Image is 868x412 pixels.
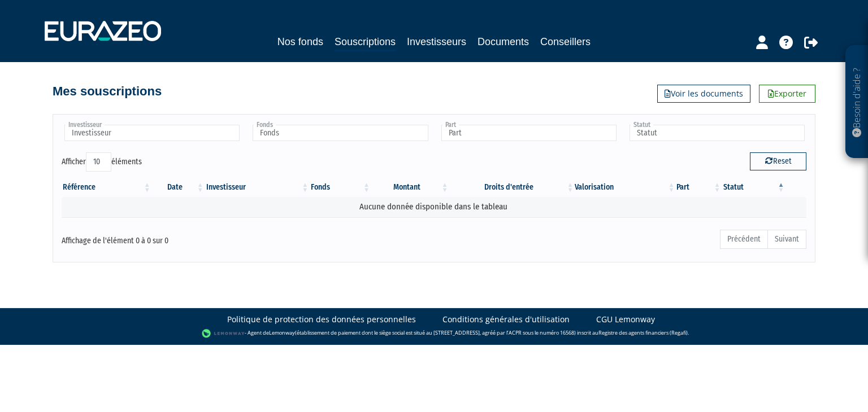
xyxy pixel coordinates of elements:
p: Besoin d'aide ? [850,51,863,153]
select: Afficheréléments [86,152,111,172]
a: Voir les documents [657,85,750,103]
a: Registre des agents financiers (Regafi) [598,329,688,336]
img: 1732889491-logotype_eurazeo_blanc_rvb.png [45,21,161,41]
div: - Agent de (établissement de paiement dont le siège social est situé au [STREET_ADDRESS], agréé p... [11,328,857,339]
a: Documents [478,34,529,50]
img: logo-lemonway.png [202,328,245,339]
a: Lemonway [269,329,295,336]
th: Valorisation: activer pour trier la colonne par ordre croissant [575,178,676,197]
th: Investisseur: activer pour trier la colonne par ordre croissant [205,178,310,197]
a: Exporter [759,85,815,103]
th: Droits d'entrée: activer pour trier la colonne par ordre croissant [450,178,575,197]
th: Fonds: activer pour trier la colonne par ordre croissant [310,178,371,197]
a: Conseillers [540,34,591,50]
th: Référence : activer pour trier la colonne par ordre croissant [62,178,152,197]
a: Politique de protection des données personnelles [227,314,416,325]
button: Reset [750,152,806,170]
label: Afficher éléments [62,152,142,172]
div: Affichage de l'élément 0 à 0 sur 0 [62,229,362,247]
a: Souscriptions [335,34,396,51]
a: Investisseurs [407,34,466,50]
td: Aucune donnée disponible dans le tableau [62,197,806,217]
th: Montant: activer pour trier la colonne par ordre croissant [371,178,450,197]
h4: Mes souscriptions [53,85,162,98]
th: Statut : activer pour trier la colonne par ordre d&eacute;croissant [722,178,786,197]
a: Conditions générales d'utilisation [442,314,570,325]
th: Date: activer pour trier la colonne par ordre croissant [152,178,205,197]
a: CGU Lemonway [596,314,655,325]
a: Nos fonds [277,34,323,50]
th: Part: activer pour trier la colonne par ordre croissant [676,178,722,197]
